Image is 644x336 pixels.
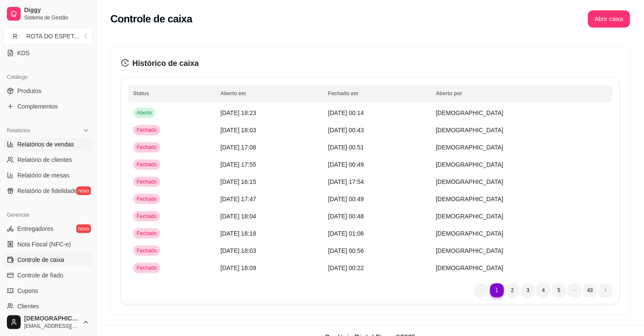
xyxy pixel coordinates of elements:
[3,70,93,84] div: Catálogo
[436,230,503,237] span: [DEMOGRAPHIC_DATA]
[135,161,159,168] span: Fechado
[436,109,503,116] span: [DEMOGRAPHIC_DATA]
[17,271,63,280] span: Controle de fiado
[436,127,503,134] span: [DEMOGRAPHIC_DATA]
[3,46,93,60] a: KDS
[3,312,93,333] button: [DEMOGRAPHIC_DATA][EMAIL_ADDRESS][DOMAIN_NAME]
[3,153,93,167] a: Relatório de clientes
[220,127,256,134] span: [DATE] 18:03
[17,171,69,180] span: Relatório de mesas
[135,247,159,254] span: Fechado
[17,49,30,57] span: KDS
[3,137,93,151] a: Relatórios de vendas
[328,144,364,151] span: [DATE] 00:51
[3,184,93,198] a: Relatório de fidelidadenovo
[588,10,630,28] button: Abrir caixa
[220,264,256,271] span: [DATE] 18:09
[220,144,256,151] span: [DATE] 17:08
[17,302,39,311] span: Clientes
[135,144,159,151] span: Fechado
[436,196,503,202] span: [DEMOGRAPHIC_DATA]
[436,178,503,185] span: [DEMOGRAPHIC_DATA]
[220,196,256,202] span: [DATE] 17:47
[17,102,58,111] span: Complementos
[599,283,613,297] li: next page button
[328,178,364,185] span: [DATE] 17:54
[135,213,159,220] span: Fechado
[521,283,535,297] li: pagination item 3
[135,264,159,271] span: Fechado
[121,57,619,69] h3: Histórico de caixa
[3,208,93,222] div: Gerenciar
[135,127,159,134] span: Fechado
[328,264,364,271] span: [DATE] 00:22
[3,299,93,313] a: Clientes
[7,127,30,134] span: Relatórios
[328,127,364,134] span: [DATE] 00:43
[323,85,431,102] th: Fechado em
[17,187,77,195] span: Relatório de fidelidade
[220,178,256,185] span: [DATE] 16:15
[583,283,597,297] li: pagination item 43
[506,283,519,297] li: pagination item 2
[436,144,503,151] span: [DEMOGRAPHIC_DATA]
[436,264,503,271] span: [DEMOGRAPHIC_DATA]
[17,255,64,264] span: Controle de caixa
[220,230,256,237] span: [DATE] 18:18
[328,230,364,237] span: [DATE] 01:08
[436,247,503,254] span: [DEMOGRAPHIC_DATA]
[328,247,364,254] span: [DATE] 00:56
[17,156,72,164] span: Relatório de clientes
[17,240,71,249] span: Nota Fiscal (NFC-e)
[3,28,93,45] button: Select a team
[3,84,93,98] a: Produtos
[220,109,256,116] span: [DATE] 18:23
[11,32,19,40] span: R
[17,286,38,295] span: Cupons
[215,85,323,102] th: Aberto em
[24,6,89,14] span: Diggy
[110,12,192,26] h2: Controle de caixa
[3,253,93,267] a: Controle de caixa
[17,87,41,95] span: Produtos
[135,196,159,202] span: Fechado
[3,168,93,182] a: Relatório de mesas
[24,14,89,21] span: Sistema de Gestão
[470,279,617,302] nav: pagination navigation
[537,283,550,297] li: pagination item 4
[17,140,74,149] span: Relatórios de vendas
[490,283,504,297] li: pagination item 1 active
[135,178,159,185] span: Fechado
[220,213,256,220] span: [DATE] 18:04
[328,109,364,116] span: [DATE] 00:14
[328,196,364,202] span: [DATE] 00:49
[436,161,503,168] span: [DEMOGRAPHIC_DATA]
[17,224,53,233] span: Entregadores
[328,161,364,168] span: [DATE] 00:49
[135,109,153,116] span: Aberto
[436,213,503,220] span: [DEMOGRAPHIC_DATA]
[24,323,79,330] span: [EMAIL_ADDRESS][DOMAIN_NAME]
[3,284,93,298] a: Cupons
[328,213,364,220] span: [DATE] 00:48
[26,32,79,40] div: ROTA DO ESPET ...
[128,85,215,102] th: Status
[220,247,256,254] span: [DATE] 18:03
[431,85,613,102] th: Aberto por
[24,315,79,323] span: [DEMOGRAPHIC_DATA]
[3,100,93,113] a: Complementos
[3,3,93,24] a: DiggySistema de Gestão
[220,161,256,168] span: [DATE] 17:55
[3,268,93,282] a: Controle de fiado
[135,230,159,237] span: Fechado
[3,222,93,236] a: Entregadoresnovo
[568,283,581,297] li: dots element
[552,283,566,297] li: pagination item 5
[121,59,129,67] span: history
[3,237,93,251] a: Nota Fiscal (NFC-e)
